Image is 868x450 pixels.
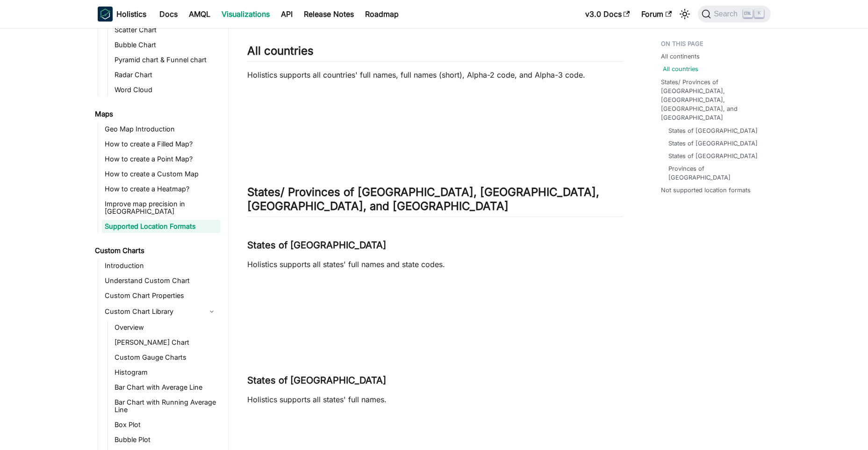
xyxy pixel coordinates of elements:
[661,52,700,61] a: All continents
[661,186,751,195] a: Not supported location formats
[102,138,220,151] a: How to create a Filled Map?
[711,10,743,18] span: Search
[102,220,220,233] a: Supported Location Formats
[112,433,220,446] a: Bubble Plot
[112,83,220,96] a: Word Cloud
[203,304,220,319] button: Collapse sidebar category 'Custom Chart Library'
[112,351,220,364] a: Custom Gauge Charts
[112,23,220,36] a: Scatter Chart
[102,182,220,196] a: How to create a Heatmap?
[154,7,183,22] a: Docs
[102,197,220,218] a: Improve map precision in [GEOGRAPHIC_DATA]
[247,44,624,62] h2: All countries
[102,152,220,166] a: How to create a Point Map?
[102,123,220,136] a: Geo Map Introduction
[668,164,761,182] a: Provinces of [GEOGRAPHIC_DATA]
[112,418,220,431] a: Box Plot
[112,381,220,394] a: Bar Chart with Average Line
[88,28,229,450] nav: Docs sidebar
[298,7,359,22] a: Release Notes
[92,244,220,257] a: Custom Charts
[247,259,624,270] p: Holistics supports all states' full names and state codes.
[112,336,220,349] a: [PERSON_NAME] Chart
[668,152,758,160] a: States of [GEOGRAPHIC_DATA]
[98,7,113,22] img: Holistics
[216,7,275,22] a: Visualizations
[677,7,692,22] button: Switch between dark and light mode (currently light mode)
[636,7,677,22] a: Forum
[580,7,636,22] a: v3.0 Docs
[668,139,758,148] a: States of [GEOGRAPHIC_DATA]
[661,78,765,123] a: States/ Provinces of [GEOGRAPHIC_DATA], [GEOGRAPHIC_DATA], [GEOGRAPHIC_DATA], and [GEOGRAPHIC_DATA]
[102,274,220,287] a: Understand Custom Chart
[112,396,220,416] a: Bar Chart with Running Average Line
[112,53,220,66] a: Pyramid chart & Funnel chart
[247,394,624,405] p: Holistics supports all states' full names.
[698,6,770,22] button: Search (Ctrl+K)
[359,7,404,22] a: Roadmap
[112,68,220,81] a: Radar Chart
[112,38,220,51] a: Bubble Chart
[112,366,220,379] a: Histogram
[754,9,764,18] kbd: K
[668,126,758,135] a: States of [GEOGRAPHIC_DATA]
[275,7,298,22] a: API
[247,375,624,386] h3: States of [GEOGRAPHIC_DATA]
[102,304,203,319] a: Custom Chart Library
[247,240,624,251] h3: States of [GEOGRAPHIC_DATA]
[247,185,624,217] h2: States/ Provinces of [GEOGRAPHIC_DATA], [GEOGRAPHIC_DATA], [GEOGRAPHIC_DATA], and [GEOGRAPHIC_DATA]
[98,7,146,22] a: HolisticsHolistics
[663,65,698,73] a: All countries
[183,7,216,22] a: AMQL
[116,8,146,20] b: Holistics
[92,108,220,121] a: Maps
[247,69,624,80] p: Holistics supports all countries' full names, full names (short), Alpha-2 code, and Alpha-3 code.
[102,167,220,181] a: How to create a Custom Map
[112,321,220,334] a: Overview
[102,259,220,272] a: Introduction
[102,289,220,302] a: Custom Chart Properties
